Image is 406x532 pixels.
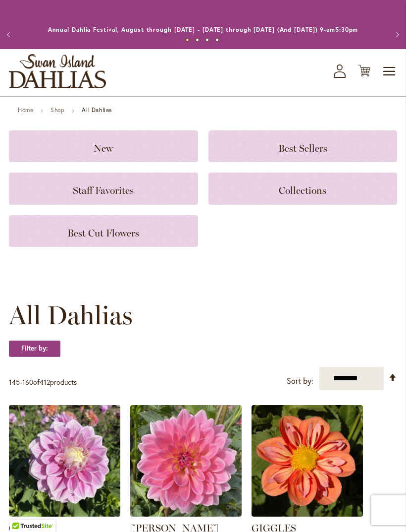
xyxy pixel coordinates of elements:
[252,405,363,517] img: GIGGLES
[9,374,77,390] p: - of products
[9,509,120,519] a: GEMINI
[82,106,112,114] strong: All Dahlias
[51,106,64,114] a: Shop
[9,405,120,517] img: GEMINI
[186,38,189,42] button: 1 of 4
[22,377,33,387] span: 160
[9,173,198,204] a: Staff Favorites
[9,340,60,357] strong: Filter by:
[9,130,198,162] a: New
[18,106,33,114] a: Home
[208,130,398,162] a: Best Sellers
[386,25,406,45] button: Next
[67,227,139,239] span: Best Cut Flowers
[94,142,113,154] span: New
[208,173,398,204] a: Collections
[40,377,50,387] span: 412
[9,300,133,330] span: All Dahlias
[215,38,219,42] button: 4 of 4
[48,26,358,33] a: Annual Dahlia Festival, August through [DATE] - [DATE] through [DATE] (And [DATE]) 9-am5:30pm
[278,142,327,154] span: Best Sellers
[9,54,106,88] a: store logo
[279,184,326,196] span: Collections
[9,215,198,247] a: Best Cut Flowers
[287,372,313,390] label: Sort by:
[130,405,242,517] img: Gerrie Hoek
[130,509,242,519] a: Gerrie Hoek
[252,509,363,519] a: GIGGLES
[205,38,209,42] button: 3 of 4
[73,184,134,196] span: Staff Favorites
[9,377,20,387] span: 145
[196,38,199,42] button: 2 of 4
